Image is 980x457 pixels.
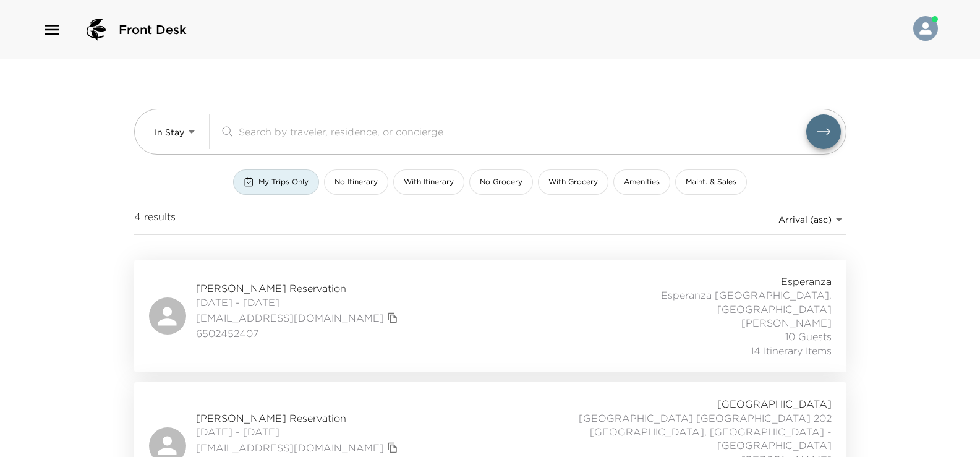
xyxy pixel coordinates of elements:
[134,210,176,229] span: 4 results
[717,397,832,411] span: [GEOGRAPHIC_DATA]
[613,169,670,195] button: Amenities
[384,439,401,456] button: copy primary member email
[538,169,608,195] button: With Grocery
[751,344,832,357] span: 14 Itinerary Items
[196,441,384,455] a: [EMAIL_ADDRESS][DOMAIN_NAME]
[239,124,806,139] input: Search by traveler, residence, or concierge
[624,177,660,187] span: Amenities
[196,281,401,295] span: [PERSON_NAME] Reservation
[785,330,832,343] span: 10 Guests
[404,177,454,187] span: With Itinerary
[548,177,598,187] span: With Grocery
[675,169,747,195] button: Maint. & Sales
[119,21,187,38] span: Front Desk
[558,411,832,453] span: [GEOGRAPHIC_DATA] [GEOGRAPHIC_DATA] 202 [GEOGRAPHIC_DATA], [GEOGRAPHIC_DATA] - [GEOGRAPHIC_DATA]
[324,169,388,195] button: No Itinerary
[196,425,401,438] span: [DATE] - [DATE]
[233,169,319,195] button: My Trips Only
[196,411,401,425] span: [PERSON_NAME] Reservation
[778,214,832,225] span: Arrival (asc)
[384,309,401,327] button: copy primary member email
[781,275,832,288] span: Esperanza
[196,296,401,309] span: [DATE] - [DATE]
[741,316,832,330] span: [PERSON_NAME]
[82,15,111,45] img: logo
[196,327,401,340] span: 6502452407
[258,177,309,187] span: My Trips Only
[334,177,378,187] span: No Itinerary
[134,260,846,372] a: [PERSON_NAME] Reservation[DATE] - [DATE][EMAIL_ADDRESS][DOMAIN_NAME]copy primary member email6502...
[155,127,184,138] span: In Stay
[196,311,384,325] a: [EMAIL_ADDRESS][DOMAIN_NAME]
[558,288,832,316] span: Esperanza [GEOGRAPHIC_DATA], [GEOGRAPHIC_DATA]
[686,177,736,187] span: Maint. & Sales
[480,177,522,187] span: No Grocery
[913,16,938,41] img: User
[469,169,533,195] button: No Grocery
[393,169,464,195] button: With Itinerary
